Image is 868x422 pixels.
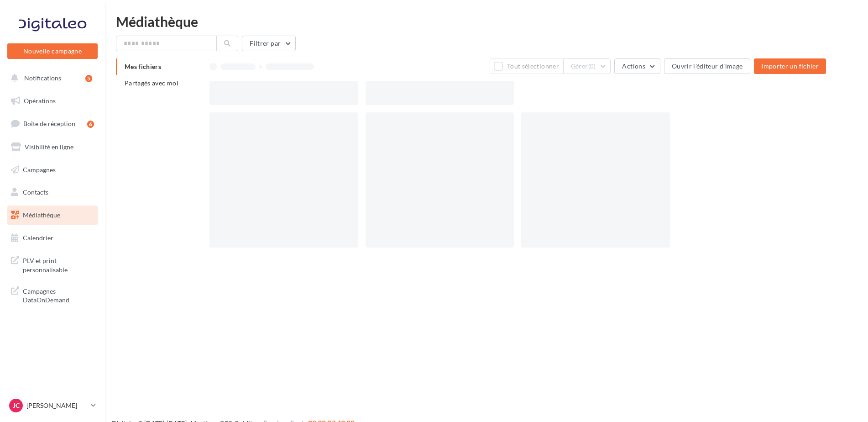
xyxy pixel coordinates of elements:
div: Médiathèque [116,15,857,28]
a: Médiathèque [5,206,99,225]
span: Actions [622,62,645,70]
span: Campagnes DataOnDemand [23,285,94,305]
button: Ouvrir l'éditeur d'image [664,58,750,74]
button: Nouvelle campagne [7,43,98,59]
span: Contacts [23,188,48,196]
span: Boîte de réception [23,120,75,127]
div: 5 [85,75,92,82]
button: Importer un fichier [754,58,826,74]
span: Visibilité en ligne [25,143,73,151]
a: Boîte de réception6 [5,114,99,133]
span: Campagnes [23,165,56,173]
p: [PERSON_NAME] [26,401,87,410]
a: Campagnes [5,160,99,179]
span: Notifications [24,74,61,82]
span: Partagés avec moi [125,79,178,87]
button: Tout sélectionner [490,58,563,74]
a: Contacts [5,183,99,202]
button: Filtrer par [242,36,296,51]
a: Opérations [5,91,99,111]
span: (0) [588,63,596,70]
span: JC [13,401,20,410]
span: PLV et print personnalisable [23,254,94,274]
a: PLV et print personnalisable [5,251,99,278]
span: Médiathèque [23,211,60,219]
button: Notifications 5 [5,69,96,88]
button: Actions [614,58,660,74]
a: Calendrier [5,228,99,248]
span: Opérations [24,97,56,105]
button: Gérer(0) [563,58,611,74]
div: 6 [87,121,94,128]
span: Importer un fichier [761,62,819,70]
a: JC [PERSON_NAME] [7,397,98,414]
a: Campagnes DataOnDemand [5,281,99,308]
span: Mes fichiers [125,63,161,70]
span: Calendrier [23,234,53,242]
a: Visibilité en ligne [5,137,99,157]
